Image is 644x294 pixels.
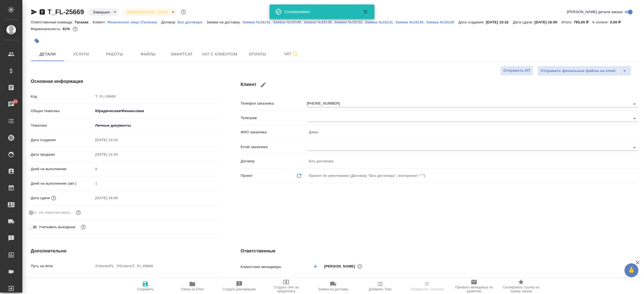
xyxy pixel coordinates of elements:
input: Пустое поле [307,128,638,136]
span: 🙏 [627,264,636,276]
div: split button [538,66,631,76]
p: ФИО заказчика [241,129,307,135]
button: 260.00 RUB; [72,25,79,33]
div: [PERSON_NAME] [324,263,364,270]
p: Телеграм [241,115,307,121]
button: Заявка №16132 [334,20,362,25]
p: Дата продажи [31,152,93,157]
span: Скопировать ссылку на оценку заказа [501,285,541,293]
span: 83 [10,99,21,104]
button: Заявка №16130 [395,20,423,25]
button: Включи, если не хочешь, чтобы указанная дата сдачи изменилась после переставления заказа в 'Подтв... [75,209,82,216]
span: Отправить финальные файлы на email [541,68,615,74]
input: Пустое поле [93,92,218,100]
p: Дата создания: [458,20,486,24]
p: Таганка [75,20,93,24]
input: ✎ Введи что-нибудь [93,276,218,285]
button: Добавить Todo [357,278,404,294]
input: Пустое поле [307,157,638,165]
p: Путь на drive [31,263,93,269]
span: Детали [34,51,61,58]
button: Создать рекламацию [216,278,263,294]
p: Заявка №16129 [426,20,458,24]
p: 0,00 ₽ [610,20,625,24]
span: [PERSON_NAME] [324,264,359,269]
button: Отправить КП [500,66,533,76]
button: Заявка №16140 [273,20,301,25]
h4: Ответственные [241,248,638,254]
p: , [393,20,396,24]
p: , [301,20,304,24]
button: Доп статусы указывают на важность/срочность заказа [180,8,187,16]
a: Физическое лицо (Таганка) [107,20,161,24]
span: Работы [101,51,128,58]
input: Пустое поле [93,179,218,187]
p: Заявки на доставку: [207,20,242,24]
p: [DATE] 10:32 [486,20,513,24]
p: К оплате: [593,20,610,24]
p: 61% [63,27,71,31]
p: , [271,20,273,24]
p: Дата сдачи: [513,20,534,24]
button: Папка на Drive [169,278,216,294]
button: Отправить финальные файлы на email [538,66,619,76]
div: Таганка [307,276,638,285]
span: Создать рекламацию [223,287,256,291]
a: 83 [1,97,21,111]
input: Пустое поле [93,262,218,270]
span: Создать счет на предоплату [266,285,306,293]
span: Оплаты [244,51,271,58]
p: Итого: [562,20,574,24]
p: Ответственная команда [241,278,282,283]
span: Папка на Drive [181,287,204,291]
button: Сохранить [122,278,169,294]
span: Отправить КП [503,68,530,74]
button: Завершен [91,10,112,15]
p: Физическое лицо (Таганка) [107,20,161,24]
button: 🙏 [624,263,638,277]
a: T_FL-25669 [48,8,84,16]
p: [DATE] 16:00 [534,20,562,24]
p: Общая тематика [31,108,93,114]
p: Заявка №16140 [273,20,301,24]
span: Файлы [135,51,162,58]
button: Призвать менеджера по развитию [451,278,498,294]
p: Путь [31,278,93,283]
button: Скопировать ссылку [39,9,46,15]
span: Чат [278,50,304,57]
p: Заявка №16138 [304,20,332,24]
button: Скопировать ссылку на оценку заказа [498,278,544,294]
p: Заявка №16131 [365,20,393,24]
p: Дата создания [31,137,93,143]
p: , [332,20,334,24]
p: Телефон заказчика [241,101,307,106]
span: Услуги [68,51,94,58]
p: Договор: [161,20,177,24]
p: Заявка №16132 [334,20,362,24]
span: [PERSON_NAME] детали заказа [567,9,622,15]
span: Smartcat [168,51,195,58]
p: Без договора [177,20,207,24]
p: Проект [241,173,253,179]
button: Заявка №16141 [242,20,271,25]
p: Клиент: [93,20,107,24]
input: Пустое поле [93,136,142,144]
button: [DEMOGRAPHIC_DATA] [126,10,169,15]
button: Добавить тэг [31,35,43,47]
span: Сохранить [137,287,154,291]
button: Создать счет на предоплату [263,278,310,294]
input: Пустое поле [93,194,142,202]
span: Призвать менеджера по развитию [454,285,494,293]
p: Договор [241,158,307,164]
button: Определить тематику [404,278,451,294]
a: Без договора [177,20,207,24]
p: Дней на выполнение (авт.) [31,181,93,186]
p: , [423,20,426,24]
p: Заявка №16141 [242,20,271,24]
button: Скопировать ссылку для ЯМессенджера [31,9,37,15]
div: Юридическая/Финансовая [93,106,218,116]
span: Определить тематику [410,287,444,291]
p: Дней на выполнение [31,166,93,172]
button: Open [631,100,638,108]
button: Добавить менеджера [309,260,322,273]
